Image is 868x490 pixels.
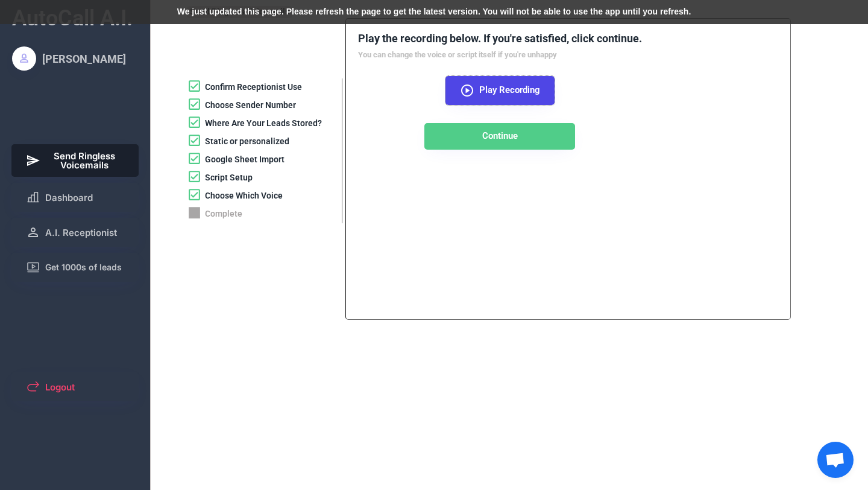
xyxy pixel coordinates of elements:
[424,123,575,150] button: Continue
[205,172,253,184] div: Script Setup
[205,118,322,130] div: Where Are Your Leads Stored?
[11,183,139,212] button: Dashboard
[11,144,139,177] button: Send Ringless Voicemails
[11,372,139,401] button: Logout
[45,193,93,202] span: Dashboard
[358,50,557,59] font: You can change the voice or script itself if you're unhappy
[45,383,75,392] span: Logout
[205,81,302,94] div: Confirm Receptionist Use
[358,32,642,45] font: Play the recording below. If you're satisfied, click continue.
[205,208,242,220] div: Complete
[205,136,289,148] div: Static or personalized
[11,253,139,282] button: Get 1000s of leads
[45,228,117,237] span: A.I. Receptionist
[479,86,540,95] span: Play Recording
[45,263,122,272] span: Get 1000s of leads
[42,51,126,66] div: [PERSON_NAME]
[11,218,139,247] button: A.I. Receptionist
[205,190,283,202] div: Choose Which Voice
[817,442,854,478] div: Open chat
[445,76,555,105] button: Play Recording
[45,151,125,170] span: Send Ringless Voicemails
[205,100,296,112] div: Choose Sender Number
[205,154,285,166] div: Google Sheet Import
